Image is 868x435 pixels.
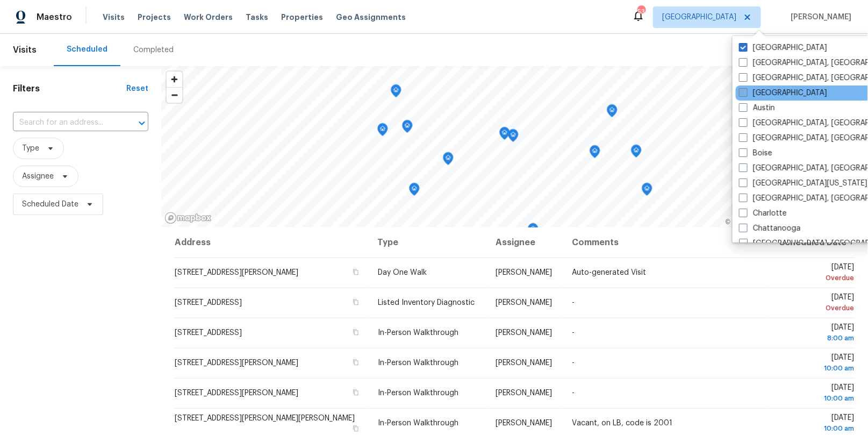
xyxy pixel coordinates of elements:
span: [PERSON_NAME] [496,359,552,367]
span: Type [22,143,39,154]
span: In-Person Walkthrough [378,389,458,397]
div: Map marker [528,223,539,240]
span: [STREET_ADDRESS][PERSON_NAME] [175,389,298,397]
div: Map marker [607,104,618,121]
button: Copy Address [351,358,361,367]
div: Map marker [402,120,413,137]
div: Map marker [631,145,642,161]
div: Map marker [590,145,600,162]
span: - [572,389,575,397]
div: 10:00 am [776,363,855,374]
h1: Filters [13,83,126,94]
div: Reset [126,83,148,94]
button: Open [134,116,149,131]
th: Type [369,227,487,258]
th: Address [174,227,369,258]
div: Map marker [443,152,454,169]
span: [DATE] [776,324,855,344]
span: Maestro [37,12,72,23]
div: Map marker [499,127,510,144]
span: [DATE] [776,294,855,313]
a: Mapbox homepage [164,212,212,224]
div: 8:00 am [776,333,855,344]
span: Geo Assignments [336,12,406,23]
div: Map marker [377,123,388,140]
div: Overdue [776,273,855,283]
button: Zoom out [167,87,182,103]
span: [PERSON_NAME] [496,299,552,306]
span: Listed Inventory Diagnostic [378,299,475,306]
div: 53 [637,6,645,17]
button: Copy Address [351,424,361,433]
div: Scheduled [67,44,107,55]
span: [GEOGRAPHIC_DATA] [662,12,736,23]
div: 10:00 am [776,393,855,404]
span: Scheduled Date [22,199,78,210]
span: Auto-generated Visit [572,269,646,276]
span: Work Orders [184,12,233,23]
div: Completed [133,45,174,55]
a: Mapbox [726,218,755,226]
span: Vacant, on LB, code is 2001 [572,419,672,427]
div: Map marker [391,84,401,101]
label: Austin [739,103,775,113]
div: Overdue [776,303,855,313]
span: [STREET_ADDRESS] [175,329,242,337]
span: In-Person Walkthrough [378,329,458,337]
button: Zoom in [167,72,182,87]
span: [PERSON_NAME] [496,269,552,276]
span: Day One Walk [378,269,427,276]
span: Zoom out [167,88,182,103]
div: Map marker [642,183,652,199]
span: [DATE] [776,414,855,434]
span: [PERSON_NAME] [496,419,552,427]
th: Comments [563,227,767,258]
label: Charlotte [739,208,787,219]
button: Copy Address [351,388,361,397]
span: Projects [138,12,171,23]
span: [DATE] [776,263,855,283]
label: [GEOGRAPHIC_DATA] [739,88,827,98]
span: [DATE] [776,354,855,374]
label: Boise [739,148,772,159]
div: 10:00 am [776,423,855,434]
input: Search for an address... [13,115,118,131]
span: [PERSON_NAME] [496,329,552,337]
span: [STREET_ADDRESS][PERSON_NAME] [175,359,298,367]
span: [DATE] [776,384,855,404]
span: - [572,329,575,337]
span: Assignee [22,171,54,182]
button: Copy Address [351,297,361,307]
div: Map marker [508,129,519,146]
span: [PERSON_NAME] [787,12,852,23]
label: Chattanooga [739,223,801,234]
span: - [572,299,575,306]
span: [STREET_ADDRESS][PERSON_NAME] [175,269,298,276]
span: Properties [281,12,323,23]
th: Scheduled Date ↑ [767,227,855,258]
span: - [572,359,575,367]
button: Copy Address [351,267,361,277]
span: Tasks [246,13,268,21]
span: Visits [103,12,125,23]
label: [GEOGRAPHIC_DATA] [739,42,827,53]
div: Map marker [409,183,420,199]
span: In-Person Walkthrough [378,419,458,427]
button: Copy Address [351,327,361,337]
th: Assignee [487,227,563,258]
span: [STREET_ADDRESS][PERSON_NAME][PERSON_NAME] [175,415,355,422]
span: In-Person Walkthrough [378,359,458,367]
span: [STREET_ADDRESS] [175,299,242,306]
span: Visits [13,38,37,62]
span: [PERSON_NAME] [496,389,552,397]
